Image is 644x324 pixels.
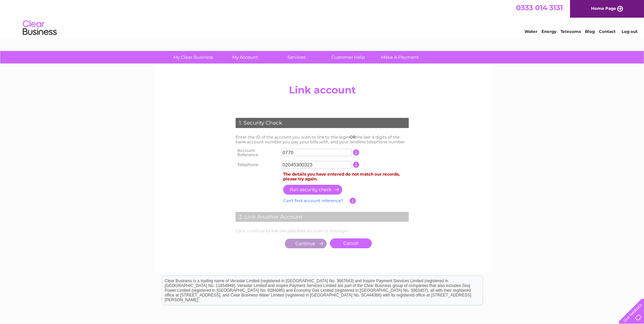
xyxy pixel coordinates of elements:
[283,172,409,181] div: The details you have entered do not match our records, please try again.
[516,3,563,12] a: 0333 014 3131
[234,159,280,170] th: Telephone
[372,51,428,64] a: Make A Payment
[350,198,356,204] input: Information
[236,118,409,128] div: 1. Security Check
[330,238,372,248] a: Cancel
[622,29,638,34] a: Log out
[560,29,581,34] a: Telecoms
[217,51,273,64] a: My Account
[353,149,360,156] input: Information
[165,51,221,64] a: My Clear Business
[285,239,327,248] input: Submit
[234,227,410,235] td: Click continue to link the specified account to this login.
[234,133,410,146] td: Enter the ID of the account you wish to link to this login the last 4 digits of the bank account ...
[541,29,556,34] a: Energy
[525,29,537,34] a: Water
[283,198,343,203] a: Can't find account reference?
[353,162,360,168] input: Information
[22,18,57,38] img: logo.png
[269,51,325,64] a: Services
[320,51,376,64] a: Customer Help
[162,4,483,33] div: Clear Business is a trading name of Verastar Limited (registered in [GEOGRAPHIC_DATA] No. 3667643...
[234,146,280,160] th: Account Reference
[585,29,595,34] a: Blog
[349,134,356,140] b: OR
[236,212,409,222] div: 2. Link Another Account
[599,29,615,34] a: Contact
